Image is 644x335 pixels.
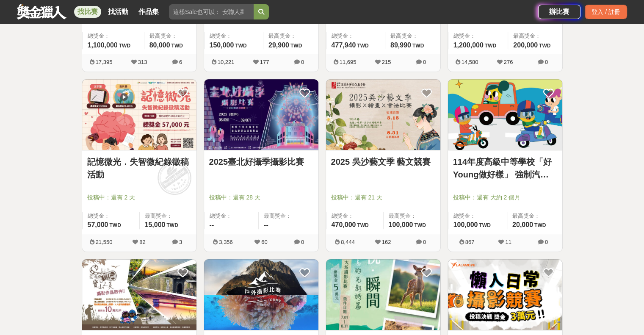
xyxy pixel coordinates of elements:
span: 總獎金： [453,32,503,40]
span: 投稿中：還有 21 天 [331,193,435,202]
span: TWD [414,222,426,228]
span: 11,695 [340,59,357,65]
span: 10,221 [218,59,235,65]
span: 82 [139,239,145,245]
span: TWD [290,43,302,49]
span: 0 [423,59,426,65]
span: TWD [534,222,546,228]
a: Cover Image [326,259,440,330]
span: 100,000 [389,221,413,228]
span: 80,000 [149,42,170,49]
a: 作品集 [135,6,162,18]
span: 0 [301,59,304,65]
span: 投稿中：還有 28 天 [209,193,313,202]
span: 總獎金： [332,32,380,40]
span: 1,100,000 [88,42,118,49]
a: 辦比賽 [538,5,580,19]
span: 投稿中：還有 大約 2 個月 [453,193,557,202]
span: 20,000 [512,221,533,228]
span: 29,900 [268,42,289,49]
span: -- [264,221,268,228]
a: 2025 吳沙藝文季 藝文競賽 [331,155,435,168]
img: Cover Image [82,79,196,150]
span: 最高獎金： [389,212,435,220]
span: 57,000 [88,221,108,228]
a: 找活動 [105,6,132,18]
span: 0 [423,239,426,245]
span: 最高獎金： [390,32,435,40]
span: 0 [545,59,548,65]
a: Cover Image [204,259,318,330]
span: 最高獎金： [268,32,313,40]
span: TWD [109,222,121,228]
span: 60 [261,239,267,245]
span: 11 [505,239,511,245]
span: 最高獎金： [513,32,557,40]
img: Cover Image [82,259,196,330]
span: TWD [166,222,178,228]
span: 總獎金： [210,32,258,40]
a: 114年度高級中等學校「好Young做好樣」 強制汽車責任保險宣導短片徵選活動 [453,155,557,181]
a: 2025臺北好攝季攝影比賽 [209,155,313,168]
span: 150,000 [210,42,234,49]
span: 162 [382,239,391,245]
input: 這樣Sale也可以： 安聯人壽創意銷售法募集 [169,4,254,19]
span: 177 [260,59,269,65]
span: 總獎金： [88,32,139,40]
img: Cover Image [326,79,440,150]
span: 0 [301,239,304,245]
span: 100,000 [453,221,478,228]
span: 15,000 [145,221,166,228]
span: TWD [235,43,246,49]
span: 8,444 [341,239,355,245]
span: 14,580 [462,59,478,65]
span: 6 [179,59,182,65]
span: 總獎金： [332,212,378,220]
img: Cover Image [204,79,318,150]
a: Cover Image [82,79,196,150]
a: Cover Image [204,79,318,150]
span: TWD [119,43,130,49]
img: Cover Image [326,259,440,330]
a: Cover Image [82,259,196,330]
span: 21,550 [96,239,113,245]
span: 3,356 [219,239,233,245]
span: 總獎金： [210,212,254,220]
span: 最高獎金： [149,32,191,40]
span: TWD [357,222,368,228]
span: 投稿中：還有 2 天 [87,193,191,202]
img: Cover Image [204,259,318,330]
span: 最高獎金： [264,212,313,220]
span: 0 [545,239,548,245]
span: TWD [485,43,496,49]
span: 313 [138,59,147,65]
span: TWD [479,222,490,228]
a: Cover Image [448,79,562,150]
span: 470,000 [332,221,356,228]
img: Cover Image [448,79,562,150]
a: 找比賽 [74,6,101,18]
span: TWD [412,43,424,49]
img: Cover Image [448,259,562,330]
span: TWD [539,43,550,49]
span: 最高獎金： [512,212,557,220]
span: -- [210,221,214,228]
span: 215 [382,59,391,65]
span: 總獎金： [88,212,134,220]
div: 登入 / 註冊 [585,5,627,19]
span: 3 [179,239,182,245]
span: 867 [465,239,475,245]
span: 200,000 [513,42,538,49]
span: 17,395 [96,59,113,65]
a: Cover Image [448,259,562,330]
span: TWD [357,43,368,49]
a: Cover Image [326,79,440,150]
span: TWD [171,43,183,49]
span: 總獎金： [453,212,502,220]
span: 477,940 [332,42,356,49]
span: 89,990 [390,42,411,49]
span: 1,200,000 [453,42,484,49]
a: 記憶微光．失智微紀錄徵稿活動 [87,155,191,181]
span: 276 [504,59,513,65]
